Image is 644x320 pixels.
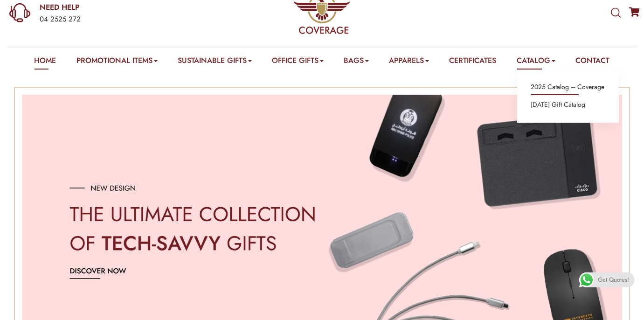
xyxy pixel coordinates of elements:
[450,55,497,70] a: Certificates
[40,2,210,13] a: NEED HELP
[40,14,210,26] div: 04 2525 272
[344,55,369,70] a: Bags
[598,272,629,287] span: Get Quotes!
[77,55,158,70] a: Promotional Items
[517,55,555,70] a: Catalog
[272,55,324,70] a: Office Gifts
[178,55,252,70] a: Sustainable Gifts
[35,55,56,70] a: Home
[389,55,429,70] a: Apparels
[531,99,586,111] a: [DATE] Gift Catalog
[576,55,610,70] a: Contact
[531,81,605,93] a: 2025 Catalog – Coverage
